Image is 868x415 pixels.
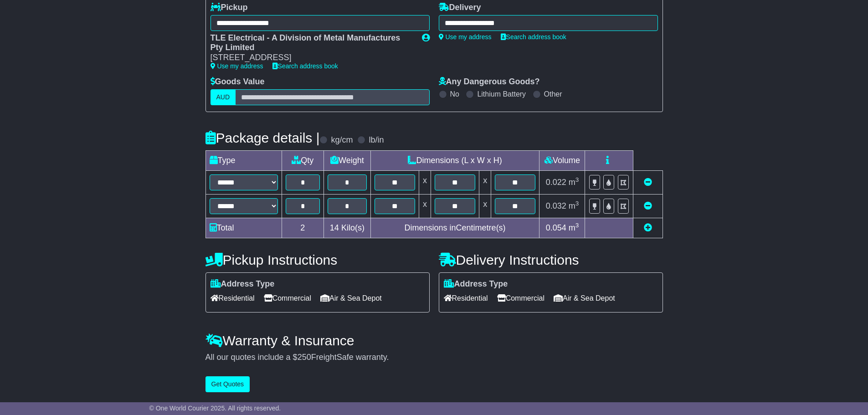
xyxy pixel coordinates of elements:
label: kg/cm [331,135,353,145]
label: Delivery [439,3,481,13]
label: Lithium Battery [477,90,526,98]
label: Goods Value [211,77,265,87]
button: Get Quotes [205,376,250,392]
label: No [450,90,459,98]
td: Volume [539,150,585,170]
div: [STREET_ADDRESS] [211,53,413,63]
td: Weight [324,150,371,170]
a: Remove this item [644,201,652,210]
span: Commercial [497,291,544,305]
sup: 3 [575,176,579,183]
span: 0.032 [546,201,566,210]
label: Pickup [211,3,248,13]
td: Kilo(s) [324,218,371,238]
h4: Delivery Instructions [439,252,663,267]
sup: 3 [575,200,579,207]
a: Use my address [439,33,492,41]
span: Residential [444,291,488,305]
span: Commercial [264,291,311,305]
td: Total [205,218,282,238]
td: 2 [282,218,324,238]
label: Address Type [211,279,275,289]
span: Residential [211,291,255,305]
td: Dimensions in Centimetre(s) [370,218,539,238]
h4: Package details | [205,130,320,145]
label: AUD [211,89,236,105]
div: TLE Electrical - A Division of Metal Manufactures Pty Limited [211,33,413,53]
label: Any Dangerous Goods? [439,77,540,87]
span: 0.054 [546,223,566,232]
span: 14 [330,223,339,232]
td: x [419,170,431,194]
a: Search address book [501,33,566,41]
sup: 3 [575,222,579,229]
label: lb/in [369,135,384,145]
span: Air & Sea Depot [554,291,615,305]
label: Other [544,90,562,98]
span: 250 [298,353,311,362]
h4: Warranty & Insurance [205,333,663,348]
a: Remove this item [644,178,652,187]
td: x [479,194,491,218]
span: m [569,178,579,187]
div: All our quotes include a $ FreightSafe warranty. [205,353,663,363]
td: x [479,170,491,194]
label: Address Type [444,279,508,289]
a: Search address book [272,62,338,70]
span: m [569,223,579,232]
td: x [419,194,431,218]
span: Air & Sea Depot [320,291,382,305]
span: 0.022 [546,178,566,187]
td: Qty [282,150,324,170]
h4: Pickup Instructions [205,252,430,267]
span: © One World Courier 2025. All rights reserved. [149,405,281,412]
a: Use my address [211,62,263,70]
a: Add new item [644,223,652,232]
td: Dimensions (L x W x H) [370,150,539,170]
td: Type [205,150,282,170]
span: m [569,201,579,210]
